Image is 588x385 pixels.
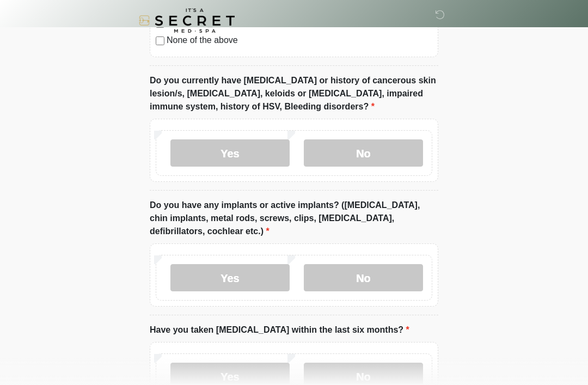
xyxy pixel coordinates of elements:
label: Do you currently have [MEDICAL_DATA] or history of cancerous skin lesion/s, [MEDICAL_DATA], keloi... [150,74,438,113]
label: Have you taken [MEDICAL_DATA] within the last six months? [150,323,409,337]
label: No [304,139,423,167]
label: Yes [170,139,290,167]
label: Do you have any implants or active implants? ([MEDICAL_DATA], chin implants, metal rods, screws, ... [150,199,438,238]
label: No [304,264,423,291]
label: Yes [170,264,290,291]
img: It's A Secret Med Spa Logo [139,8,235,33]
input: None of the above [156,36,164,45]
